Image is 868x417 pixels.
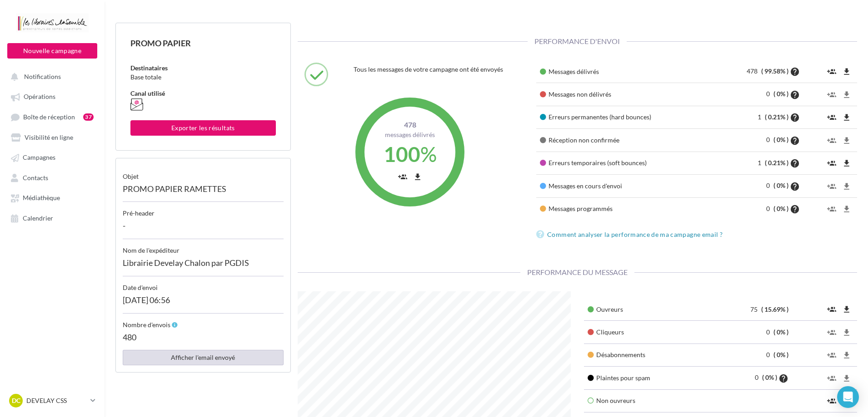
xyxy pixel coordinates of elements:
[773,90,788,98] span: ( 0% )
[840,110,853,125] button: file_download
[765,113,788,121] span: ( 0.21% )
[536,152,713,174] td: Erreurs temporaires (soft bounces)
[130,120,276,136] button: Exporter les résultats
[5,189,99,206] a: Médiathèque
[825,393,838,408] button: group_add
[765,159,788,167] span: ( 0.21% )
[842,90,851,99] i: file_download
[23,214,53,222] span: Calendrier
[24,93,55,101] span: Opérations
[5,149,99,165] a: Campagnes
[842,351,851,360] i: file_download
[827,182,836,191] i: group_add
[7,392,97,409] a: DC DEVELAY CSS
[536,106,713,128] td: Erreurs permanentes (hard bounces)
[411,169,424,184] button: file_download
[842,67,851,76] i: file_download
[840,201,853,216] button: file_download
[25,133,73,141] span: Visibilité en ligne
[23,154,55,162] span: Campagnes
[825,201,838,216] button: group_add
[761,305,788,313] span: ( 15.69% )
[790,136,800,145] i: help
[790,113,800,122] i: help
[840,178,853,193] button: file_download
[825,64,838,79] button: group_add
[23,194,60,202] span: Médiathèque
[130,64,168,72] span: Destinataires
[750,305,760,313] span: 75
[827,374,836,383] i: group_add
[520,268,634,276] span: Performance du message
[384,142,420,167] span: 100
[396,169,409,184] button: group_add
[123,202,284,218] div: Pré-header
[825,110,838,125] button: group_add
[123,276,284,292] div: Date d'envoi
[584,389,792,412] td: Non ouvreurs
[825,324,838,339] button: group_add
[123,239,284,255] div: Nom de l'expéditeur
[790,205,800,214] i: help
[773,205,788,212] span: ( 0% )
[840,156,853,171] button: file_download
[23,174,48,182] span: Contacts
[825,156,838,171] button: group_add
[825,348,838,363] button: group_add
[840,87,853,102] button: file_download
[123,292,284,314] div: [DATE] 06:56
[584,367,710,389] td: Plaintes pour spam
[840,64,853,79] button: file_download
[536,197,713,220] td: Messages programmés
[12,396,20,405] span: DC
[773,182,788,189] span: ( 0% )
[766,182,772,189] span: 0
[837,386,859,408] div: Open Intercom Messenger
[827,328,836,337] i: group_add
[827,136,836,145] i: group_add
[827,305,836,314] i: group_add
[827,397,836,406] i: group_add
[766,351,772,358] span: 0
[354,63,523,76] div: Tous les messages de votre campagne ont été envoyés
[827,67,836,76] i: group_add
[5,169,99,186] a: Contacts
[758,113,763,121] span: 1
[761,67,788,75] span: ( 99.58% )
[130,73,276,82] div: Base totale
[842,374,851,383] i: file_download
[123,181,284,202] div: PROMO PAPIER RAMETTES
[842,113,851,122] i: file_download
[371,139,449,169] div: %
[766,90,772,98] span: 0
[773,351,788,358] span: ( 0% )
[23,113,75,121] span: Boîte de réception
[584,298,710,321] td: Ouvreurs
[536,229,726,240] a: Comment analyser la performance de ma campagne email ?
[371,120,449,130] span: 478
[842,159,851,168] i: file_download
[766,205,772,212] span: 0
[536,60,713,83] td: Messages délivrés
[528,37,627,45] span: Performance d'envoi
[827,113,836,122] i: group_add
[827,90,836,99] i: group_add
[827,351,836,360] i: group_add
[398,172,407,182] i: group_add
[842,328,851,337] i: file_download
[385,131,435,138] span: Messages délivrés
[747,67,760,75] span: 478
[755,373,761,381] span: 0
[5,88,99,104] a: Opérations
[536,83,713,106] td: Messages non délivrés
[5,210,99,226] a: Calendrier
[5,68,95,84] button: Notifications
[123,350,284,365] button: Afficher l'email envoyé
[825,370,838,385] button: group_add
[5,108,99,125] a: Boîte de réception37
[825,132,838,147] button: group_add
[790,182,800,191] i: help
[24,73,61,80] span: Notifications
[536,129,713,152] td: Réception non confirmée
[842,205,851,214] i: file_download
